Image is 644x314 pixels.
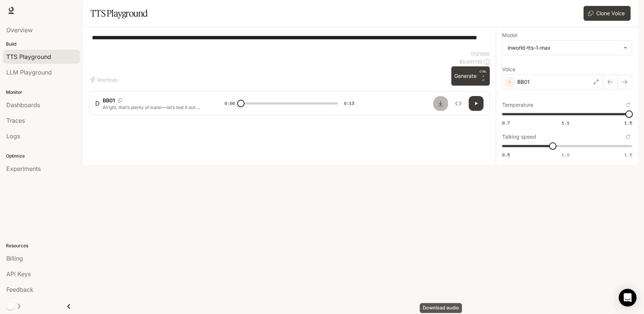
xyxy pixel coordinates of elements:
[502,102,533,108] p: Temperature
[517,78,530,86] p: BB01
[420,303,462,313] div: Download audio
[451,96,466,111] button: Inspect
[433,96,448,111] button: Download audio
[115,98,125,103] button: Copy Voice ID
[471,51,490,57] p: 173 / 1000
[502,67,515,72] p: Voice
[451,66,490,86] button: GenerateCTRL +⏎
[624,120,632,126] span: 1.5
[502,134,536,139] p: Talking speed
[90,6,148,21] h1: TTS Playground
[619,289,637,307] div: Open Intercom Messenger
[624,152,632,158] span: 1.5
[502,33,517,38] p: Model
[624,133,632,141] button: Reset to default
[502,41,632,55] div: inworld-tts-1-max
[344,100,354,107] span: 0:13
[562,120,570,126] span: 1.1
[502,120,510,126] span: 0.7
[624,101,632,109] button: Reset to default
[479,69,487,78] p: CTRL +
[225,100,235,107] span: 0:00
[584,6,631,21] button: Clone Voice
[479,69,487,83] p: ⏎
[103,104,207,110] p: Alright, that’s plenty of water—let’s test it out. And… totally dry! These waterproof mattress pa...
[95,99,100,108] div: D
[459,59,482,65] p: $ 0.001730
[562,152,570,158] span: 1.0
[508,44,620,52] div: inworld-tts-1-max
[502,152,510,158] span: 0.5
[89,74,120,86] button: Shortcuts
[103,97,115,104] p: BB01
